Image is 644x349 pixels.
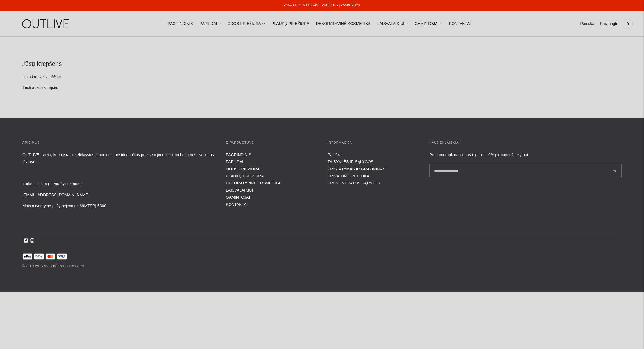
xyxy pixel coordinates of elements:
a: 0 [623,18,633,30]
a: Paieška [328,152,342,157]
p: Maisto tvarkymo pažymėjimo nr. 69MTSPĮ-5300 [22,202,215,210]
span: 0 [624,20,632,28]
a: ODOS PRIEŽIŪRA [227,18,265,30]
a: GAMINTOJAI [226,195,250,199]
h3: APIE MUS [22,140,215,146]
p: Jūsų krepšelis tuščias [22,74,622,81]
a: PRISTATYMAS IR GRĄŽINIMAS [328,167,386,171]
p: © OUTLIVE Visos teisės saugomos 2025 [22,263,622,270]
a: KONTAKTAI [226,202,248,207]
div: Prenumeruok naujienas ir gauk -10% pirmam užsakymui [429,151,622,158]
img: OUTLIVE [11,14,81,33]
a: LAISVALAIKIUI [377,18,408,30]
a: PRIVATUMO POLITIKA [328,174,369,178]
h1: Jūsų krepšelis [22,59,622,68]
a: DEKORATYVINĖ KOSMETIKA [226,181,280,185]
h3: Naujienlaiškiai [429,140,622,146]
h3: INFORMACIJA [328,140,418,146]
a: čia [52,85,57,90]
a: LAISVALAIKIUI [226,188,253,192]
a: PAGRINDINIS [226,152,251,157]
a: PRENUMERATOS SĄLYGOS [328,181,380,185]
a: ODOS PRIEŽIŪRA [226,167,260,171]
a: DEKORATYVINĖ KOSMETIKA [316,18,371,30]
a: -20% ANCIENT+BRAVE PREKĖMS | kodas: AB20 [284,3,360,7]
h3: E-parduotuvė [226,140,316,146]
p: Turite klausimų? Parašykite mums: [22,181,215,188]
a: GAMINTOJAI [415,18,442,30]
a: Prisijungti [600,18,617,30]
a: KONTAKTAI [449,18,471,30]
a: Paieška [580,18,594,30]
p: OUTLIVE - vieta, kurioje rasite efektyvius produktus, prisidedančius prie senėjimo lėtinimo bei g... [22,151,215,165]
a: PLAUKŲ PRIEŽIŪRA [271,18,309,30]
a: PLAUKŲ PRIEŽIŪRA [226,174,264,178]
p: Tęsti apsipirkimą . [22,84,622,91]
p: [EMAIL_ADDRESS][DOMAIN_NAME] [22,192,215,199]
a: PAGRINDINIS [168,18,193,30]
p: _____________________ [22,170,215,177]
a: TAISYKLĖS IR SĄLYGOS [328,159,373,164]
a: PAPILDAI [226,159,243,164]
a: PAPILDAI [200,18,221,30]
